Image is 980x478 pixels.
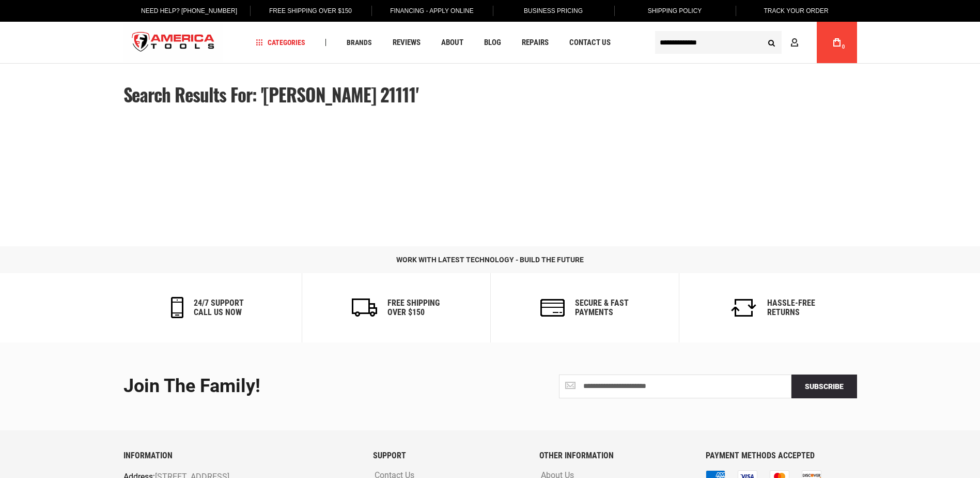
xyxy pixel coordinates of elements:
[569,39,611,47] span: Contact Us
[522,39,549,47] span: Repairs
[762,33,782,52] button: Search
[706,451,857,460] h6: PAYMENT METHODS ACCEPTED
[517,36,553,50] a: Repairs
[342,36,377,50] a: Brands
[575,298,629,317] h6: secure & fast payments
[805,382,844,391] span: Subscribe
[842,44,845,50] span: 0
[123,451,357,460] h6: INFORMATION
[484,39,501,47] span: Blog
[347,39,372,46] span: Brands
[123,23,224,62] a: store logo
[251,36,310,50] a: Categories
[388,36,425,50] a: Reviews
[373,451,524,460] h6: SUPPORT
[827,22,847,63] a: 0
[791,375,857,398] button: Subscribe
[565,36,615,50] a: Contact Us
[437,36,468,50] a: About
[194,298,244,317] h6: 24/7 support call us now
[256,39,305,46] span: Categories
[123,81,418,108] span: Search results for: '[PERSON_NAME] 21111'
[123,376,483,397] div: Join the Family!
[479,36,506,50] a: Blog
[387,298,440,317] h6: Free Shipping Over $150
[393,39,421,47] span: Reviews
[767,298,815,317] h6: Hassle-Free Returns
[648,7,702,14] span: Shipping Policy
[441,39,463,47] span: About
[123,23,224,62] img: America Tools
[539,451,690,460] h6: OTHER INFORMATION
